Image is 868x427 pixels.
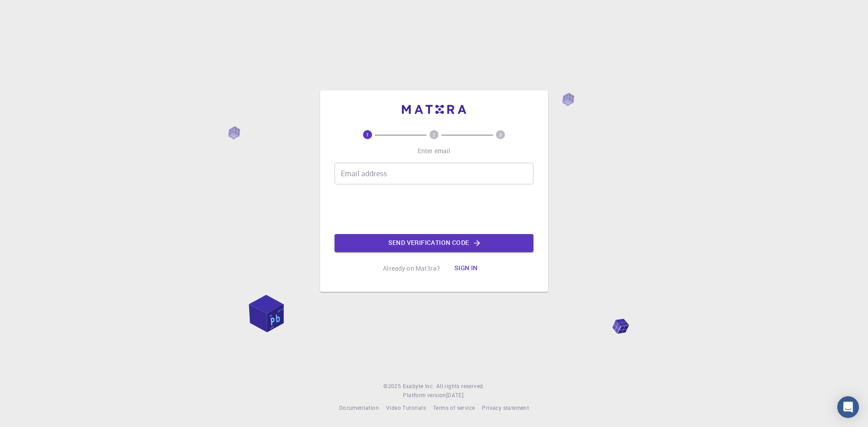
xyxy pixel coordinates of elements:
[365,192,503,227] iframe: reCAPTCHA
[383,382,402,391] span: © 2025
[436,382,485,391] span: All rights reserved.
[386,404,426,411] span: Video Tutorials
[447,259,485,277] button: Sign in
[446,391,465,399] span: [DATE] .
[383,264,440,273] p: Already on Mat3ra?
[837,396,859,418] div: Open Intercom Messenger
[433,131,435,138] text: 2
[482,404,529,411] span: Privacy statement
[446,391,465,400] a: [DATE].
[482,404,529,413] a: Privacy statement
[403,391,446,400] span: Platform version
[339,404,379,413] a: Documentation
[433,404,475,411] span: Terms of service
[418,146,451,155] p: Enter email
[433,404,475,413] a: Terms of service
[403,382,434,391] a: Exabyte Inc.
[499,131,502,138] text: 3
[386,404,426,413] a: Video Tutorials
[335,234,533,252] button: Send verification code
[403,382,434,389] span: Exabyte Inc.
[366,131,369,138] text: 1
[339,404,379,411] span: Documentation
